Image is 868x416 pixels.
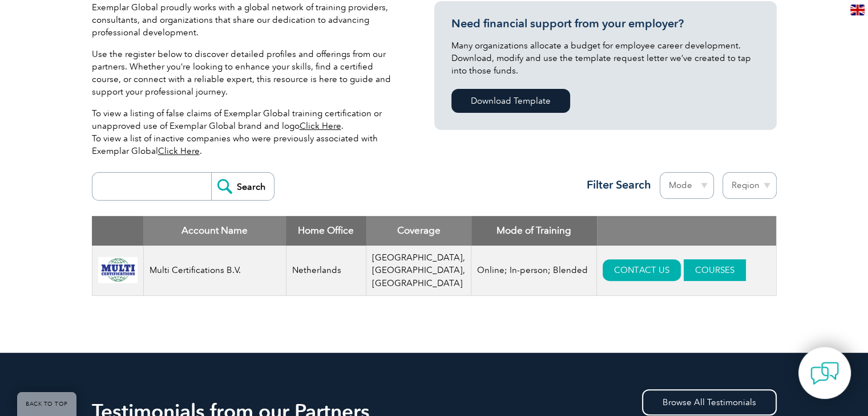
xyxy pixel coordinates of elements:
[158,146,200,156] a: Click Here
[92,48,400,98] p: Use the register below to discover detailed profiles and offerings from our partners. Whether you...
[143,216,286,246] th: Account Name: activate to sort column descending
[471,216,597,246] th: Mode of Training: activate to sort column ascending
[92,1,400,39] p: Exemplar Global proudly works with a global network of training providers, consultants, and organ...
[850,5,865,15] img: en
[810,359,839,388] img: contact-chat.png
[603,259,681,281] a: CONTACT US
[451,89,570,113] a: Download Template
[286,216,366,246] th: Home Office: activate to sort column ascending
[300,121,341,131] a: Click Here
[92,107,400,157] p: To view a listing of false claims of Exemplar Global training certification or unapproved use of ...
[366,216,471,246] th: Coverage: activate to sort column ascending
[684,259,746,281] a: COURSES
[451,39,760,77] p: Many organizations allocate a budget for employee career development. Download, modify and use th...
[98,257,138,283] img: dcceface-21a8-ef11-b8e9-00224893fac3-logo.png
[143,246,286,296] td: Multi Certifications B.V.
[17,392,76,416] a: BACK TO TOP
[286,246,366,296] td: Netherlands
[597,216,776,246] th: : activate to sort column ascending
[211,173,274,200] input: Search
[366,246,471,296] td: [GEOGRAPHIC_DATA], [GEOGRAPHIC_DATA], [GEOGRAPHIC_DATA]
[580,178,651,192] h3: Filter Search
[451,17,760,31] h3: Need financial support from your employer?
[471,246,597,296] td: Online; In-person; Blended
[642,389,777,415] a: Browse All Testimonials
